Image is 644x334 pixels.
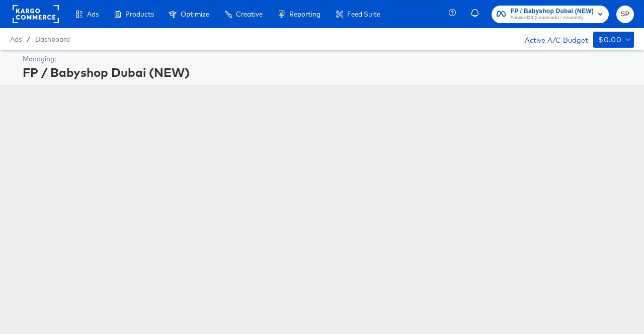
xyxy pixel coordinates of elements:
[616,6,634,23] button: SP
[492,6,609,23] button: FP / Babyshop Dubai (NEW)Forward3d (Landmark) / Assembly
[514,32,588,47] div: Active A/C Budget
[181,10,209,18] span: Optimize
[23,64,631,81] div: FP / Babyshop Dubai (NEW)
[598,34,621,46] div: $0.00
[289,10,320,18] span: Reporting
[593,32,634,48] button: $0.00
[10,35,22,43] span: Ads
[347,10,380,18] span: Feed Suite
[125,10,154,18] span: Products
[22,35,35,43] span: /
[511,6,594,17] span: FP / Babyshop Dubai (NEW)
[23,54,631,64] div: Managing:
[87,10,99,18] span: Ads
[236,10,263,18] span: Creative
[620,9,630,20] span: SP
[511,14,594,22] span: Forward3d (Landmark) / Assembly
[35,35,70,43] a: Dashboard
